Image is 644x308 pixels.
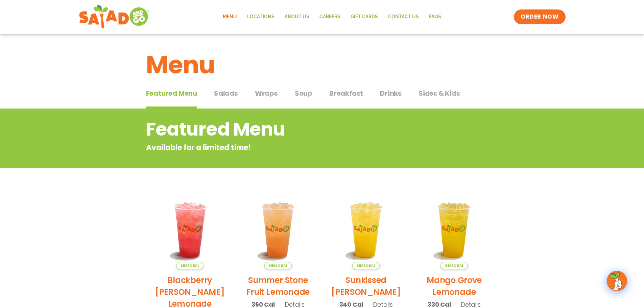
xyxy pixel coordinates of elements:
p: Available for a limited time! [146,142,444,153]
a: Menu [218,9,242,25]
img: wpChatIcon [607,271,626,290]
h2: Sunkissed [PERSON_NAME] [327,274,405,298]
span: ORDER NOW [521,13,558,21]
h1: Menu [146,47,498,83]
a: FAQs [424,9,446,25]
img: Product photo for Summer Stone Fruit Lemonade [239,191,317,269]
span: Seasonal [264,262,292,269]
a: Careers [314,9,345,25]
span: Seasonal [176,262,204,269]
img: new-SAG-logo-768×292 [79,3,150,30]
span: Sides & Kids [419,88,460,98]
span: Drinks [380,88,402,98]
span: Salads [214,88,238,98]
a: About Us [280,9,314,25]
div: Tabbed content [146,86,498,109]
a: Contact Us [383,9,424,25]
a: ORDER NOW [514,9,565,24]
img: Product photo for Mango Grove Lemonade [415,191,493,269]
span: Featured Menu [146,88,197,98]
a: Locations [242,9,280,25]
span: Seasonal [352,262,380,269]
h2: Mango Grove Lemonade [415,274,493,298]
h2: Featured Menu [146,116,444,143]
span: Breakfast [329,88,363,98]
img: Product photo for Sunkissed Yuzu Lemonade [327,191,405,269]
img: Product photo for Blackberry Bramble Lemonade [151,191,229,269]
a: GIFT CARDS [345,9,383,25]
nav: Menu [218,9,446,25]
span: Soup [295,88,312,98]
h2: Summer Stone Fruit Lemonade [239,274,317,298]
span: Seasonal [440,262,468,269]
span: Wraps [255,88,278,98]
